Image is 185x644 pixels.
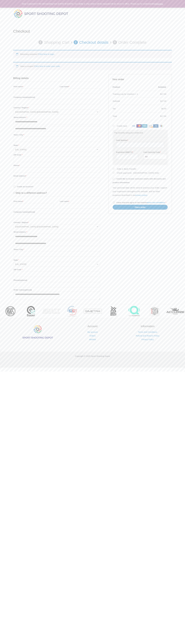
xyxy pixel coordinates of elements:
[14,288,100,292] label: Order notes
[14,186,15,188] input: Create an account?
[14,248,100,251] label: Town / City
[14,153,100,157] label: ZIP Code
[14,221,100,224] label: Country / Region
[131,124,136,128] img: visa
[135,92,138,96] strong: × 1
[114,132,166,134] p: Pay securely using your credit card.
[13,74,172,304] form: Checkout
[14,147,100,152] span: State
[14,210,100,214] label: Company name
[15,225,96,228] span: United States (US)
[14,278,100,282] label: Phone
[113,113,153,120] th: Total
[24,289,32,291] span: (optional)
[165,202,166,204] abbr: required
[14,174,100,178] label: Email address
[60,200,100,203] label: Last name
[19,279,27,281] span: (optional)
[160,100,166,102] bdi: 17.00
[14,109,100,114] span: Country / Region
[136,335,159,337] a: Refund and Returns Policy
[14,95,100,99] label: Company name
[89,338,96,341] a: Wishlist
[13,354,172,358] p: Copyright © 2025 Sport Shooting Depot
[160,93,161,95] span: $
[68,324,117,341] aside: Footer Widget 2
[15,263,96,266] span: Michigan
[14,258,100,262] label: State
[79,39,109,46] p: Checkout details
[68,330,117,341] nav: Account
[15,111,96,113] span: United States (US)
[116,138,167,142] label: Card Number
[141,338,154,341] a: Privacy Policy
[14,106,100,109] label: Country / Region
[160,115,166,117] bdi: 17.00
[27,211,35,213] span: (optional)
[147,202,165,204] a: terms and conditions
[123,324,172,328] h2: Information
[113,92,135,96] div: Training Log for shooters
[13,192,15,194] input: Ship to a different address?
[16,192,47,194] span: Ship to a different address?
[14,230,100,234] label: Street address
[113,205,168,210] button: Place order
[38,40,43,45] span: 1
[113,105,153,113] th: Tax
[14,262,100,267] span: State
[113,97,153,105] th: Subtotal
[135,194,147,196] a: privacy policy
[160,100,161,102] span: $
[14,200,54,203] label: First name
[13,9,69,19] img: Sport Shooting Depot
[13,324,62,346] aside: Footer Widget 1
[116,202,165,204] span: I have read and agree to the website
[14,224,100,229] span: Country / Region
[108,74,172,83] h3: Your order
[68,324,117,328] h2: Account
[113,178,166,184] span: I would like to receive exclusive emails with discounts and product information
[60,85,100,88] label: Last name
[27,96,35,98] span: (optional)
[13,29,172,34] h1: Checkout
[14,85,54,88] label: First name
[13,50,172,58] div: Returning customer?
[38,53,54,55] a: Click here to login
[14,164,100,167] label: Phone
[74,40,78,45] span: 2
[159,124,164,128] img: jcb
[153,124,158,128] img: dinersclub
[14,116,100,119] label: Street address
[161,107,162,110] span: $
[90,335,96,337] a: Orders
[35,65,60,67] a: Enter your coupon code
[136,124,142,128] img: mastercard
[44,39,69,46] p: Shopping Cart
[117,168,136,170] label: Zelle or Bank Transfer
[13,74,101,82] h3: Billing details
[161,107,166,110] bdi: 0.00
[14,144,100,147] label: State
[113,186,168,197] p: Your personal data will be used to process your order, support your experience throughout this we...
[38,39,69,46] a: 1 Shopping Cart
[123,330,172,341] nav: Information
[117,172,159,174] label: Check payments - [GEOGRAPHIC_DATA] Only!
[74,39,109,46] a: 2 Checkout details
[113,83,153,91] th: Product
[113,178,114,180] input: I would like to receive exclusive emails with discounts and product information
[17,186,33,188] span: Create an account?
[148,124,153,128] img: discover
[114,137,168,163] fieldset: Payment Info
[160,93,166,95] bdi: 17.00
[160,115,161,117] span: $
[117,125,164,127] label: Credit Card
[143,150,167,154] label: Card Security Code
[113,202,115,203] input: I have read and agree to the websiteterms and conditions *
[138,331,157,333] a: Terms And Conditions
[116,150,140,154] label: Expiration (MM/YY)
[156,3,163,5] a: Dismiss
[123,324,172,341] aside: Footer Widget 3
[153,83,168,91] th: Subtotal
[87,331,98,333] a: My account
[14,133,100,137] label: Town / City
